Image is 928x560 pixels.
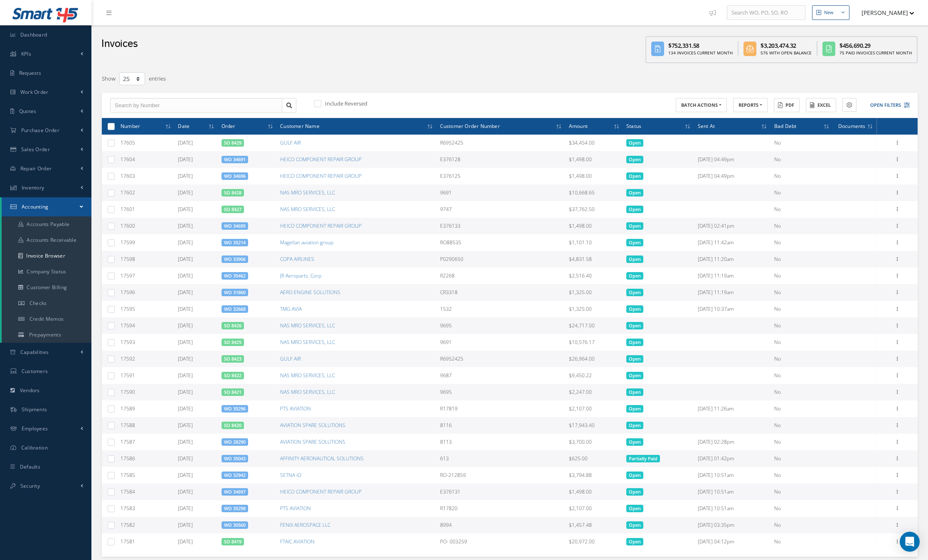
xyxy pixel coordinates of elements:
[437,334,566,351] td: 9691
[771,484,833,500] td: No
[771,251,833,268] td: No
[626,505,643,512] span: Open
[224,389,241,395] a: SO 8421
[175,168,218,184] td: [DATE]
[121,505,135,512] span: 17583
[626,372,643,379] span: Open
[626,322,643,329] span: Open
[21,50,31,57] span: KPIs
[121,339,135,346] span: 17593
[175,351,218,367] td: [DATE]
[22,203,49,210] span: Accounting
[19,69,41,76] span: Requests
[694,284,771,301] td: [DATE] 11:19am
[2,248,91,264] a: Invoice Browser
[224,189,241,196] a: SO 8428
[21,444,48,451] span: Calibration
[175,201,218,218] td: [DATE]
[20,165,52,172] span: Repair Order
[437,450,566,467] td: 613
[102,71,116,83] label: Show
[2,311,91,327] a: Credit Memos
[626,472,643,479] span: Open
[437,500,566,517] td: R17820
[771,201,833,218] td: No
[121,521,135,528] span: 17582
[2,295,91,311] a: Checks
[694,168,771,184] td: [DATE] 04:49pm
[175,533,218,550] td: [DATE]
[175,317,218,334] td: [DATE]
[440,122,500,130] span: Customer Order Number
[21,127,59,134] span: Purchase Order
[771,417,833,434] td: No
[2,327,91,343] a: Prepayments
[566,484,623,500] td: $1,498.00
[761,50,812,56] div: 576 With Open Balance
[566,384,623,400] td: $2,247.00
[566,234,623,251] td: $1,101.10
[566,301,623,317] td: $1,325.00
[22,184,44,191] span: Inventory
[2,280,91,295] a: Customer Billing
[280,438,345,445] a: AVIATION SPARE SOLUTIONS
[175,400,218,417] td: [DATE]
[20,482,40,489] span: Security
[323,100,367,107] label: Include Reversed
[437,251,566,268] td: P0290650
[121,189,135,196] span: 17602
[626,521,643,529] span: Open
[280,521,330,528] a: FENIX AEROSPACE LLC
[566,184,623,201] td: $10,668.65
[771,284,833,301] td: No
[437,400,566,417] td: R17819
[121,422,135,429] span: 17588
[224,522,246,528] a: WO 30560
[437,218,566,234] td: E376133
[101,38,138,50] h2: Invoices
[280,156,362,163] a: HEICO COMPONENT REPAIR GROUP
[280,272,322,279] a: JR Aeroparts, Corp.
[771,384,833,400] td: No
[19,108,37,115] span: Quotes
[121,222,135,229] span: 17600
[566,201,623,218] td: $37,762.50
[566,450,623,467] td: $625.00
[771,517,833,533] td: No
[437,301,566,317] td: 1532
[771,400,833,417] td: No
[566,434,623,450] td: $3,700.00
[437,135,566,151] td: R6952425
[774,98,800,113] button: PDF
[280,206,335,213] a: NAS MRO SERVICES, LLC
[566,284,623,301] td: $1,325.00
[626,239,643,246] span: Open
[437,434,566,450] td: 8113
[626,405,643,413] span: Open
[121,472,135,479] span: 17585
[771,334,833,351] td: No
[175,184,218,201] td: [DATE]
[175,434,218,450] td: [DATE]
[437,234,566,251] td: RO88535
[175,251,218,268] td: [DATE]
[626,172,643,180] span: Open
[280,472,301,479] a: SETNA iO
[694,517,771,533] td: [DATE] 03:35pm
[566,317,623,334] td: $24,717.00
[313,100,510,109] div: Include Reversed
[626,538,643,545] span: Open
[626,305,643,313] span: Open
[121,139,135,146] span: 17605
[121,372,135,379] span: 17591
[668,50,733,56] div: 134 Invoices Current Month
[2,232,91,248] a: Accounts Receivable
[761,41,812,50] div: $3,203,474.32
[222,122,236,130] span: Order
[771,184,833,201] td: No
[224,256,246,262] a: WO 33906
[280,255,314,263] a: COPA AIRLINES
[224,472,246,478] a: WO 32942
[2,216,91,232] a: Accounts Payable
[566,351,623,367] td: $26,964.00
